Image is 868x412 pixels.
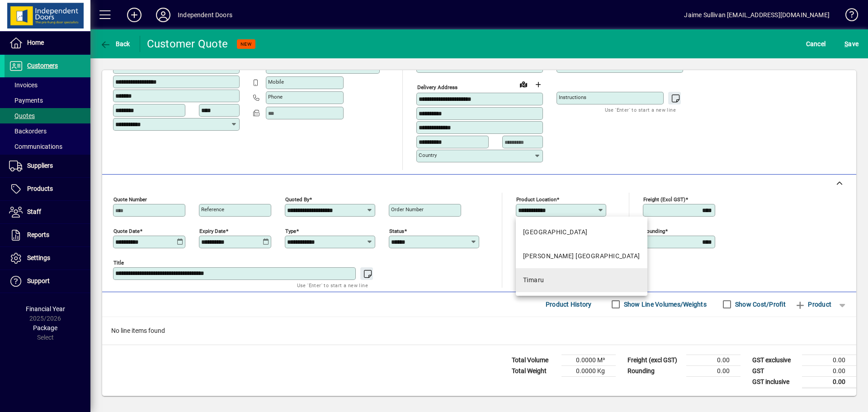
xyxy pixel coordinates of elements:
a: Reports [5,224,90,246]
span: Cancel [806,37,826,51]
div: No line items found [102,317,856,345]
mat-label: Status [389,227,404,234]
button: Back [98,36,132,52]
td: GST exclusive [748,355,802,365]
a: Products [5,178,90,200]
mat-label: Quote date [113,227,140,234]
div: Independent Doors [178,8,232,22]
span: Product History [546,297,592,312]
td: GST [748,365,802,376]
label: Show Line Volumes/Weights [622,300,707,309]
span: Backorders [9,128,47,135]
button: Add [120,7,149,23]
button: Save [842,36,861,52]
button: Choose address [531,77,545,92]
a: Knowledge Base [839,2,857,31]
td: 0.00 [802,376,856,388]
mat-option: Christchurch [516,220,647,244]
span: Package [33,324,57,331]
a: Communications [5,139,90,154]
span: Support [27,277,50,284]
mat-label: Rounding [643,227,665,234]
a: Quotes [5,108,90,123]
label: Show Cost/Profit [733,300,786,309]
td: 0.00 [686,365,741,376]
mat-label: Freight (excl GST) [643,196,685,202]
span: Products [27,185,53,192]
a: Home [5,32,90,54]
td: Total Weight [507,365,561,376]
button: Product History [542,296,595,313]
span: Reports [27,231,49,238]
span: NEW [241,41,252,47]
td: Freight (excl GST) [623,355,686,365]
mat-hint: Use 'Enter' to start a new line [297,280,368,290]
mat-hint: Use 'Enter' to start a new line [605,104,676,115]
mat-label: Mobile [268,79,284,85]
a: View on map [516,77,531,91]
span: ave [844,37,859,51]
mat-option: Cromwell Central Otago [516,244,647,268]
td: 0.00 [802,365,856,376]
td: Total Volume [507,355,561,365]
span: Settings [27,254,50,261]
a: Invoices [5,77,90,93]
mat-label: Title [113,259,124,265]
mat-option: Timaru [516,268,647,292]
td: 0.00 [802,355,856,365]
div: Jaime Sullivan [EMAIL_ADDRESS][DOMAIN_NAME] [684,8,830,22]
mat-label: Quoted by [285,196,309,202]
a: Payments [5,93,90,108]
mat-label: Instructions [559,94,586,100]
a: Support [5,270,90,293]
span: Payments [9,97,43,104]
div: Customer Quote [147,37,228,51]
span: S [844,40,848,47]
a: Suppliers [5,155,90,177]
td: Rounding [623,365,686,376]
span: Staff [27,208,41,215]
span: Financial Year [26,305,65,313]
a: Settings [5,247,90,270]
mat-label: Order number [391,206,424,213]
td: 0.0000 Kg [561,365,616,376]
span: Suppliers [27,162,53,169]
span: Home [27,39,44,46]
mat-label: Reference [201,206,224,213]
span: Product [795,297,831,312]
mat-label: Quote number [113,196,147,202]
mat-label: Country [419,152,437,158]
div: [GEOGRAPHIC_DATA] [523,227,587,237]
a: Staff [5,201,90,223]
span: Customers [27,62,58,69]
div: [PERSON_NAME] [GEOGRAPHIC_DATA] [523,251,640,261]
span: Invoices [9,81,38,89]
mat-label: Expiry date [199,227,226,234]
mat-label: Phone [268,94,283,100]
span: Communications [9,143,62,150]
span: Back [100,40,130,47]
td: 0.00 [686,355,741,365]
button: Cancel [804,36,828,52]
button: Profile [149,7,178,23]
div: Timaru [523,275,544,285]
mat-label: Product location [516,196,557,202]
td: GST inclusive [748,376,802,388]
td: 0.0000 M³ [561,355,616,365]
button: Product [790,296,836,313]
a: Backorders [5,123,90,139]
mat-label: Type [285,227,296,234]
app-page-header-button: Back [90,36,140,52]
span: Quotes [9,112,35,119]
